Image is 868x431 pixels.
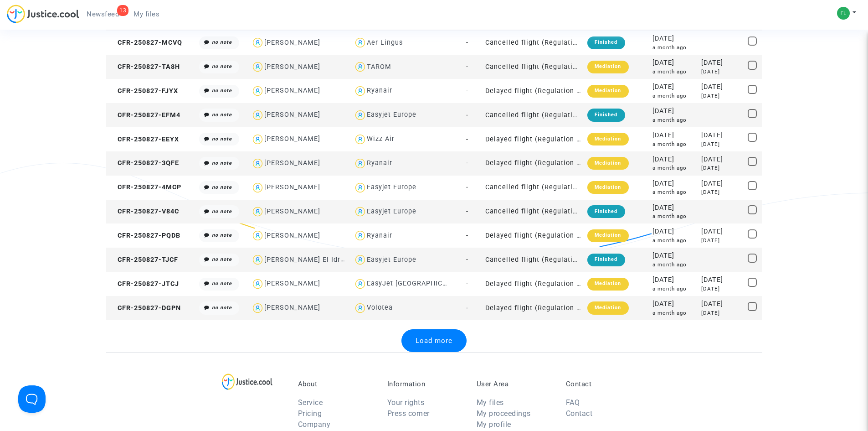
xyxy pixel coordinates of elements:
img: icon-user.svg [354,84,367,98]
div: [PERSON_NAME] [264,87,320,94]
div: Mediation [587,181,628,194]
div: [DATE] [652,82,695,92]
div: [PERSON_NAME] El Idrissi [264,256,352,264]
img: icon-user.svg [354,60,367,73]
a: Service [298,398,323,407]
td: Delayed flight (Regulation EC 261/2004) [482,127,585,151]
span: - [466,135,468,143]
img: icon-user.svg [354,229,367,242]
span: - [466,208,468,215]
a: My profile [477,420,511,429]
img: icon-user.svg [251,277,264,291]
td: Delayed flight (Regulation EC 261/2004) [482,79,585,103]
span: - [466,232,468,239]
img: icon-user.svg [251,181,264,194]
div: [DATE] [652,106,695,116]
p: About [298,380,374,388]
img: icon-user.svg [354,133,367,146]
img: icon-user.svg [251,253,264,266]
div: Ryanair [367,159,392,167]
img: icon-user.svg [251,157,264,170]
div: Mediation [587,133,628,145]
span: CFR-250827-TJCF [109,256,178,264]
div: [DATE] [701,285,741,293]
div: [DATE] [701,58,741,68]
i: no note [212,136,232,142]
img: icon-user.svg [251,229,264,242]
div: [DATE] [652,203,695,213]
div: Easyjet Europe [367,208,416,215]
span: - [466,304,468,312]
div: [DATE] [701,227,741,237]
div: [DATE] [652,299,695,309]
div: a month ago [652,44,695,52]
span: CFR-250827-TA8H [109,63,180,71]
div: [DATE] [701,275,741,285]
div: [DATE] [652,179,695,189]
div: Mediation [587,157,628,170]
span: CFR-250827-JTCJ [109,280,179,288]
div: [PERSON_NAME] [264,183,320,191]
img: icon-user.svg [251,84,264,98]
td: Delayed flight (Regulation EC 261/2004) [482,223,585,248]
div: Volotea [367,304,393,312]
div: [DATE] [701,155,741,165]
img: icon-user.svg [354,205,367,218]
a: My files [477,398,504,407]
div: [DATE] [701,92,741,100]
div: [DATE] [652,34,695,44]
div: Wizz Air [367,135,395,143]
div: [DATE] [652,155,695,165]
img: icon-user.svg [354,253,367,266]
td: Cancelled flight (Regulation EC 261/2004) [482,31,585,55]
a: Pricing [298,409,322,418]
span: CFR-250827-PQDB [109,232,180,239]
div: [PERSON_NAME] [264,63,320,71]
div: Easyjet Europe [367,183,416,191]
div: [PERSON_NAME] [264,135,320,143]
div: Ryanair [367,232,392,239]
div: [PERSON_NAME] [264,39,320,47]
span: - [466,256,468,264]
div: EasyJet [GEOGRAPHIC_DATA] [367,280,466,287]
div: a month ago [652,309,695,317]
div: [PERSON_NAME] [264,304,320,312]
i: no note [212,208,232,214]
div: [DATE] [701,130,741,140]
td: Delayed flight (Regulation EC 261/2004) [482,296,585,320]
span: - [466,159,468,167]
td: Cancelled flight (Regulation EC 261/2004) [482,55,585,79]
td: Cancelled flight (Regulation EC 261/2004) [482,200,585,224]
div: a month ago [652,237,695,244]
div: [DATE] [652,130,695,140]
img: icon-user.svg [354,181,367,194]
span: - [466,111,468,119]
img: icon-user.svg [251,109,264,122]
img: icon-user.svg [251,133,264,146]
div: a month ago [652,188,695,196]
span: - [466,63,468,71]
div: Mediation [587,85,628,98]
i: no note [212,232,232,238]
span: CFR-250827-DGPN [109,304,181,312]
span: CFR-250827-3QFE [109,159,179,167]
div: [DATE] [701,309,741,317]
div: Aer Lingus [367,39,403,47]
div: [DATE] [701,82,741,92]
img: 27626d57a3ba4a5b969f53e3f2c8e71c [837,7,850,20]
td: Cancelled flight (Regulation EC 261/2004) [482,248,585,272]
img: icon-user.svg [354,277,367,291]
a: My proceedings [477,409,531,418]
span: - [466,39,468,47]
i: no note [212,256,232,262]
img: icon-user.svg [354,36,367,49]
a: Press corner [387,409,430,418]
img: icon-user.svg [354,157,367,170]
div: [PERSON_NAME] [264,232,320,239]
img: icon-user.svg [354,301,367,315]
img: icon-user.svg [354,109,367,122]
div: a month ago [652,285,695,293]
div: Finished [587,36,625,49]
td: Delayed flight (Regulation EC 261/2004) [482,151,585,176]
span: CFR-250827-MCVQ [109,39,182,47]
